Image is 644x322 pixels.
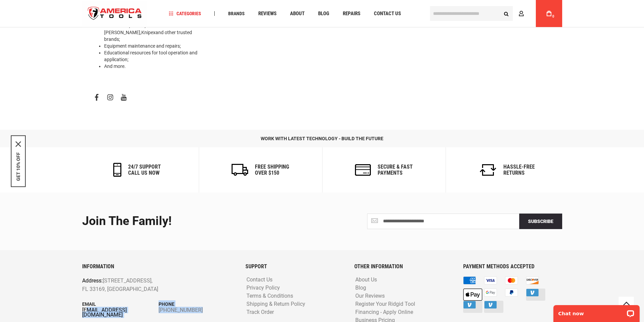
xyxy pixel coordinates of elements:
span: Reviews [258,11,277,16]
a: Our Reviews [354,293,386,299]
a: Brands [225,9,248,18]
a: RIDGID [114,23,129,28]
a: Equipment maintenance and repairs [104,43,180,49]
a: Contact Us [245,277,274,283]
a: Blog [315,9,332,18]
a: Track Order [245,309,276,316]
h6: 24/7 support call us now [128,164,161,176]
span: Subscribe [528,219,553,224]
iframe: LiveChat chat widget [549,301,644,322]
div: Join the Family! [82,215,317,228]
a: Makita [130,23,145,28]
h6: INFORMATION [82,264,235,270]
h6: secure & fast payments [378,164,413,176]
a: store logo [82,1,148,26]
h6: Hassle-Free Returns [503,164,535,176]
span: 0 [552,15,554,18]
a: About [287,9,308,18]
li: ; [104,43,199,49]
a: Privacy Policy [245,285,282,291]
a: Financing - Apply Online [354,309,415,316]
a: [PHONE_NUMBER] [159,308,235,313]
span: Repairs [343,11,360,16]
a: Knipex [141,30,156,35]
a: [PERSON_NAME] [104,30,140,35]
a: Contact Us [371,9,404,18]
a: About Us [354,277,379,283]
button: Close [16,141,21,147]
a: Shipping & Return Policy [245,301,307,307]
a: Blog [354,285,368,291]
button: GET 10% OFF [16,152,21,181]
a: Register Your Ridgid Tool [354,301,417,307]
span: About [290,11,305,16]
a: Reviews [255,9,280,18]
p: [STREET_ADDRESS], FL 33169, [GEOGRAPHIC_DATA] [82,276,205,294]
button: Subscribe [519,214,562,229]
li: Educational resources for tool operation and application; [104,49,199,63]
h6: SUPPORT [245,264,344,270]
a: [EMAIL_ADDRESS][DOMAIN_NAME] [82,308,159,317]
span: Categories [169,11,201,16]
p: Email [82,300,159,308]
h6: Free Shipping Over $150 [255,164,289,176]
a: Categories [166,9,204,18]
img: America Tools [82,1,148,26]
span: Contact Us [374,11,401,16]
h6: OTHER INFORMATION [354,264,453,270]
span: Blog [318,11,329,16]
li: And more. [104,63,199,70]
a: Repairs [340,9,363,18]
li: and tools from , , , and other trusted brands; [104,16,199,43]
span: Brands [228,11,245,16]
h6: PAYMENT METHODS ACCEPTED [463,264,562,270]
a: Terms & Conditions [245,293,295,299]
p: Phone [159,300,235,308]
svg: close icon [16,141,21,147]
span: Address: [82,277,103,284]
button: Search [500,7,513,20]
